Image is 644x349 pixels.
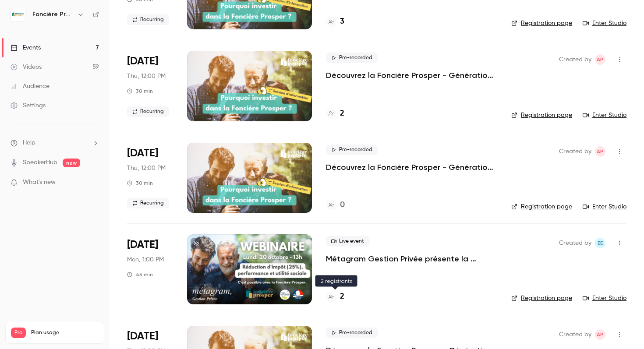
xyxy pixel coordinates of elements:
[11,138,99,148] li: help-dropdown-opener
[583,19,626,28] a: Enter Studio
[340,291,344,303] h4: 2
[326,254,497,264] a: Métagram Gestion Privée présente la Foncière Prosper
[127,54,158,68] span: [DATE]
[88,179,99,187] iframe: Noticeable Trigger
[326,328,378,338] span: Pre-recorded
[559,238,591,248] span: Created by
[340,199,345,211] h4: 0
[340,16,344,28] h4: 3
[32,10,74,19] h6: Foncière Prosper
[559,54,591,65] span: Created by
[127,88,153,95] div: 30 min
[559,329,591,340] span: Created by
[326,199,345,211] a: 0
[595,146,605,157] span: Anthony PIQUET
[11,7,25,21] img: Foncière Prosper
[23,178,56,187] span: What's new
[511,202,572,211] a: Registration page
[23,138,35,148] span: Help
[127,329,158,343] span: [DATE]
[598,238,603,248] span: EE
[340,108,344,120] h4: 2
[127,146,158,160] span: [DATE]
[326,236,369,247] span: Live event
[326,108,344,120] a: 2
[11,328,26,338] span: Pro
[11,63,42,71] div: Videos
[11,43,41,52] div: Events
[127,180,153,187] div: 30 min
[583,202,626,211] a: Enter Studio
[597,329,604,340] span: AP
[127,72,166,81] span: Thu, 12:00 PM
[31,329,99,336] span: Plan usage
[326,291,344,303] a: 2
[511,111,572,120] a: Registration page
[127,51,173,121] div: Oct 9 Thu, 12:00 PM (Europe/Paris)
[326,53,378,63] span: Pre-recorded
[597,54,604,65] span: AP
[511,19,572,28] a: Registration page
[595,329,605,340] span: Anthony PIQUET
[127,164,166,173] span: Thu, 12:00 PM
[326,16,344,28] a: 3
[583,294,626,303] a: Enter Studio
[127,106,169,117] span: Recurring
[559,146,591,157] span: Created by
[127,255,164,264] span: Mon, 1:00 PM
[127,143,173,213] div: Oct 16 Thu, 12:00 PM (Europe/Paris)
[326,145,378,155] span: Pre-recorded
[326,70,497,81] a: Découvrez la Foncière Prosper - Générations [DEMOGRAPHIC_DATA]
[23,158,57,167] a: SpeakerHub
[127,271,153,278] div: 45 min
[63,159,80,167] span: new
[127,238,158,252] span: [DATE]
[595,54,605,65] span: Anthony PIQUET
[597,146,604,157] span: AP
[511,294,572,303] a: Registration page
[583,111,626,120] a: Enter Studio
[326,162,497,173] a: Découvrez la Foncière Prosper - Générations [DEMOGRAPHIC_DATA]
[11,82,50,91] div: Audience
[127,198,169,208] span: Recurring
[127,234,173,304] div: Oct 20 Mon, 1:00 PM (Europe/Paris)
[595,238,605,248] span: Emilie EPAILLARD
[11,101,46,110] div: Settings
[127,14,169,25] span: Recurring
